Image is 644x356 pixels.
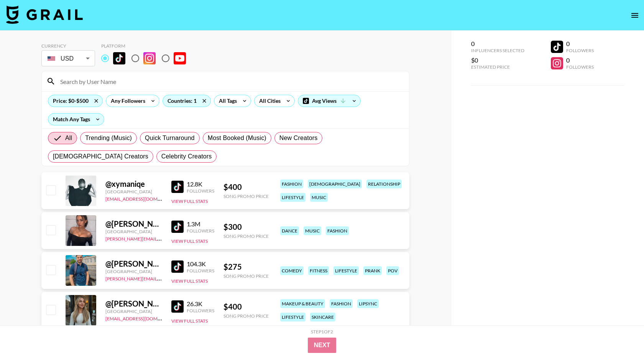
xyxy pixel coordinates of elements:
[187,308,214,313] div: Followers
[105,219,162,229] div: @ [PERSON_NAME].lindstrm
[187,180,214,188] div: 12.8K
[223,193,269,199] div: Song Promo Price
[105,194,182,202] a: [EMAIL_ADDRESS][DOMAIN_NAME]
[333,266,359,275] div: lifestyle
[308,180,362,188] div: [DEMOGRAPHIC_DATA]
[85,133,132,143] span: Trending (Music)
[223,302,269,311] div: $ 400
[171,181,184,193] img: TikTok
[223,273,269,279] div: Song Promo Price
[566,40,594,48] div: 0
[280,193,306,202] div: lifestyle
[105,299,162,308] div: @ [PERSON_NAME]
[606,318,635,347] iframe: Drift Widget Chat Controller
[326,226,349,235] div: fashion
[171,238,208,244] button: View Full Stats
[171,300,184,313] img: TikTok
[105,234,219,242] a: [PERSON_NAME][EMAIL_ADDRESS][DOMAIN_NAME]
[566,56,594,64] div: 0
[105,189,162,194] div: [GEOGRAPHIC_DATA]
[171,198,208,204] button: View Full Stats
[187,188,214,194] div: Followers
[280,299,325,308] div: makeup & beauty
[308,338,337,353] button: Next
[113,52,125,64] img: TikTok
[566,64,594,70] div: Followers
[357,299,379,308] div: lipsync
[304,226,321,235] div: music
[174,52,186,64] img: YouTube
[366,180,402,188] div: relationship
[48,114,104,125] div: Match Any Tags
[330,299,353,308] div: fashion
[223,262,269,272] div: $ 275
[280,313,306,321] div: lifestyle
[223,313,269,319] div: Song Promo Price
[106,95,147,107] div: Any Followers
[163,95,210,107] div: Countries: 1
[187,300,214,308] div: 26.3K
[161,152,212,161] span: Celebrity Creators
[255,95,282,107] div: All Cities
[280,180,303,188] div: fashion
[187,228,214,234] div: Followers
[171,221,184,233] img: TikTok
[56,75,404,87] input: Search by User Name
[298,95,360,107] div: Avg Views
[311,329,333,335] div: Step 1 of 2
[171,260,184,273] img: TikTok
[214,95,238,107] div: All Tags
[363,266,382,275] div: prank
[223,233,269,239] div: Song Promo Price
[308,266,329,275] div: fitness
[471,64,524,70] div: Estimated Price
[187,220,214,228] div: 1.3M
[105,259,162,269] div: @ [PERSON_NAME].elrifaii
[310,313,335,321] div: skincare
[627,8,642,23] button: open drawer
[101,43,192,49] div: Platform
[471,40,524,48] div: 0
[187,260,214,268] div: 104.3K
[6,5,83,24] img: Grail Talent
[223,182,269,192] div: $ 400
[105,314,182,321] a: [EMAIL_ADDRESS][DOMAIN_NAME]
[105,269,162,274] div: [GEOGRAPHIC_DATA]
[223,222,269,232] div: $ 300
[105,179,162,189] div: @ xymaniqe
[105,274,219,282] a: [PERSON_NAME][EMAIL_ADDRESS][DOMAIN_NAME]
[187,268,214,274] div: Followers
[471,56,524,64] div: $0
[471,48,524,53] div: Influencers Selected
[280,266,304,275] div: comedy
[386,266,399,275] div: pov
[105,229,162,234] div: [GEOGRAPHIC_DATA]
[65,133,72,143] span: All
[566,48,594,53] div: Followers
[171,318,208,324] button: View Full Stats
[208,133,266,143] span: Most Booked (Music)
[145,133,195,143] span: Quick Turnaround
[48,95,102,107] div: Price: $0-$500
[41,43,95,49] div: Currency
[310,193,328,202] div: music
[279,133,318,143] span: New Creators
[171,278,208,284] button: View Full Stats
[143,52,156,64] img: Instagram
[105,308,162,314] div: [GEOGRAPHIC_DATA]
[280,226,299,235] div: dance
[43,52,94,65] div: USD
[53,152,148,161] span: [DEMOGRAPHIC_DATA] Creators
